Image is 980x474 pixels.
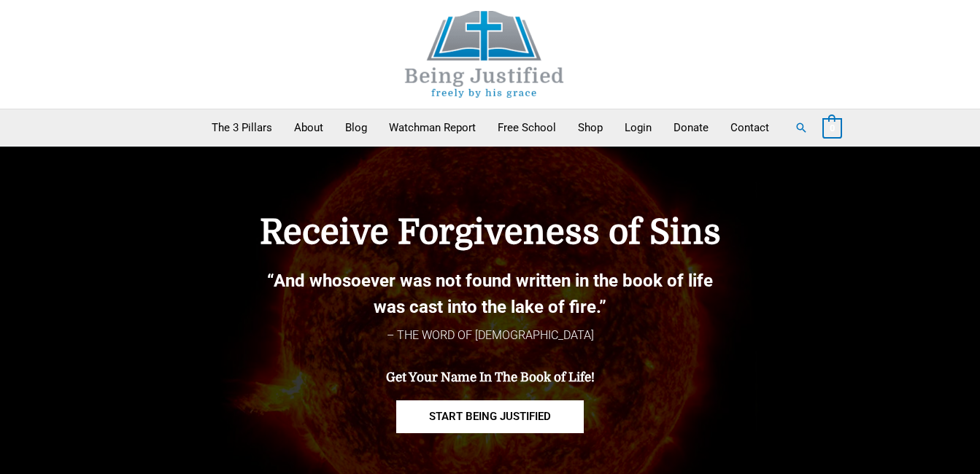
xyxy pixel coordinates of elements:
[487,109,567,146] a: Free School
[375,11,594,98] img: Being Justified
[334,109,378,146] a: Blog
[378,109,487,146] a: Watchman Report
[201,109,780,146] nav: Primary Site Navigation
[396,400,584,433] a: START BEING JUSTIFIED
[614,109,663,146] a: Login
[201,109,283,146] a: The 3 Pillars
[567,109,614,146] a: Shop
[663,109,719,146] a: Donate
[267,271,713,317] b: “And whosoever was not found written in the book of life was cast into the lake of fire.”
[719,109,780,146] a: Contact
[387,328,594,342] span: – THE WORD OF [DEMOGRAPHIC_DATA]
[795,121,808,134] a: Search button
[429,411,551,422] span: START BEING JUSTIFIED
[830,123,835,133] span: 0
[184,212,797,253] h4: Receive Forgiveness of Sins
[822,121,842,134] a: View Shopping Cart, empty
[184,370,797,385] h4: Get Your Name In The Book of Life!
[283,109,334,146] a: About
